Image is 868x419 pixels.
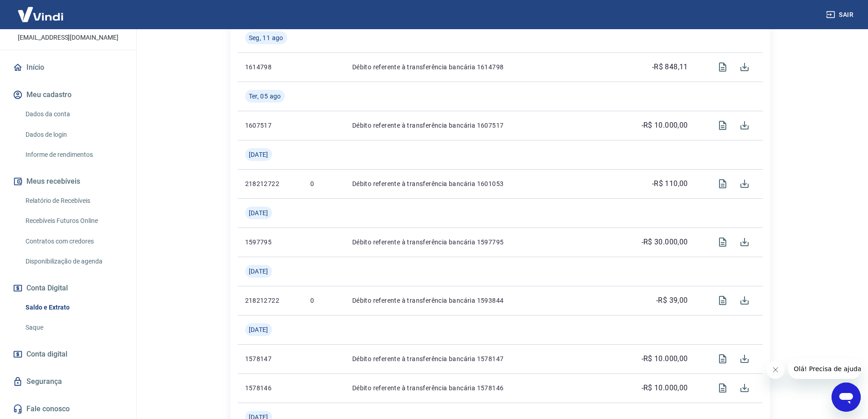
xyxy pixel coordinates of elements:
span: Download [734,290,755,311]
p: -R$ 110,00 [652,178,688,189]
a: Recebíveis Futuros Online [22,212,125,230]
p: Débito referente à transferência bancária 1578147 [352,354,617,363]
p: -R$ 10.000,00 [642,353,688,364]
span: Visualizar [712,56,734,78]
span: Visualizar [712,114,734,136]
a: Dados de login [22,125,125,144]
span: Visualizar [712,377,734,399]
button: Meus recebíveis [11,171,125,191]
span: Download [734,56,755,78]
span: Visualizar [712,231,734,253]
span: Olá! Precisa de ajuda? [5,6,77,14]
span: Ter, 05 ago [249,92,281,101]
a: Início [11,57,125,78]
button: Sair [824,6,857,23]
span: Seg, 11 ago [249,33,283,42]
p: Débito referente à transferência bancária 1597795 [352,238,617,247]
a: Relatório de Recebíveis [22,191,125,210]
a: Conta digital [11,344,125,364]
span: Visualizar [712,290,734,311]
p: -R$ 39,00 [656,295,688,306]
p: [EMAIL_ADDRESS][DOMAIN_NAME] [18,33,118,42]
img: Vindi [11,0,70,28]
p: 218212722 [245,179,296,188]
button: Conta Digital [11,278,125,298]
a: Disponibilização de agenda [22,252,125,271]
a: Saldo e Extrato [22,298,125,317]
p: 1597795 [245,238,296,247]
a: Saque [22,318,125,337]
p: 1578146 [245,383,296,393]
p: Débito referente à transferência bancária 1578146 [352,383,617,393]
button: Meu cadastro [11,85,125,105]
span: Download [734,377,755,399]
a: Segurança [11,372,125,392]
span: Download [734,231,755,253]
span: [DATE] [249,267,268,276]
p: 0 [310,296,338,305]
a: Informe de rendimentos [22,145,125,164]
p: 1614798 [245,62,296,72]
p: Débito referente à transferência bancária 1607517 [352,121,617,130]
p: -R$ 10.000,00 [642,383,688,393]
p: -R$ 10.000,00 [642,120,688,131]
a: Dados da conta [22,105,125,124]
iframe: Botão para abrir a janela de mensagens [832,383,861,412]
span: Download [734,173,755,195]
p: Débito referente à transferência bancária 1601053 [352,179,617,188]
p: 0 [310,179,338,188]
span: Download [734,114,755,136]
span: Download [734,348,755,370]
p: -R$ 30.000,00 [642,237,688,248]
p: Débito referente à transferência bancária 1593844 [352,296,617,305]
iframe: Mensagem da empresa [788,359,861,379]
span: [DATE] [249,150,268,159]
span: [DATE] [249,325,268,334]
span: Visualizar [712,348,734,370]
p: -R$ 848,11 [652,62,688,72]
p: Débito referente à transferência bancária 1614798 [352,62,617,72]
a: Fale conosco [11,399,125,419]
p: 218212722 [245,296,296,305]
span: Conta digital [26,348,67,361]
iframe: Fechar mensagem [766,361,785,379]
p: 1578147 [245,354,296,363]
a: Contratos com credores [22,232,125,251]
span: Visualizar [712,173,734,195]
p: 1607517 [245,121,296,130]
span: [DATE] [249,208,268,217]
p: [PERSON_NAME] [31,20,104,29]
